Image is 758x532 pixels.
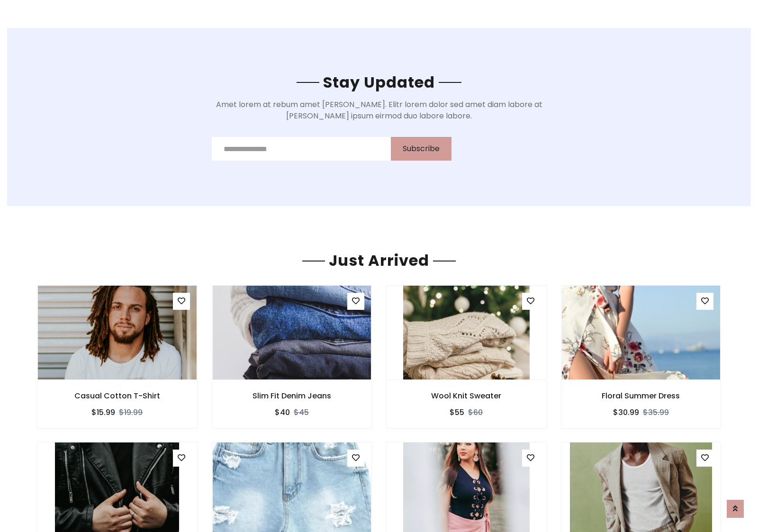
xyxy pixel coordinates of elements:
del: $45 [294,407,309,418]
h6: Wool Knit Sweater [387,391,546,400]
h6: Floral Summer Dress [561,391,721,400]
del: $60 [468,407,483,418]
h6: Slim Fit Denim Jeans [212,391,372,400]
h6: $30.99 [613,408,639,417]
del: $35.99 [643,407,669,418]
button: Subscribe [391,137,451,161]
h6: $15.99 [91,408,115,417]
span: Just Arrived [325,250,433,271]
h6: $55 [450,408,464,417]
p: Amet lorem at rebum amet [PERSON_NAME]. Elitr lorem dolor sed amet diam labore at [PERSON_NAME] i... [212,99,547,122]
del: $19.99 [119,407,143,418]
span: Stay Updated [319,72,439,93]
h6: Casual Cotton T-Shirt [37,391,197,400]
h6: $40 [275,408,290,417]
